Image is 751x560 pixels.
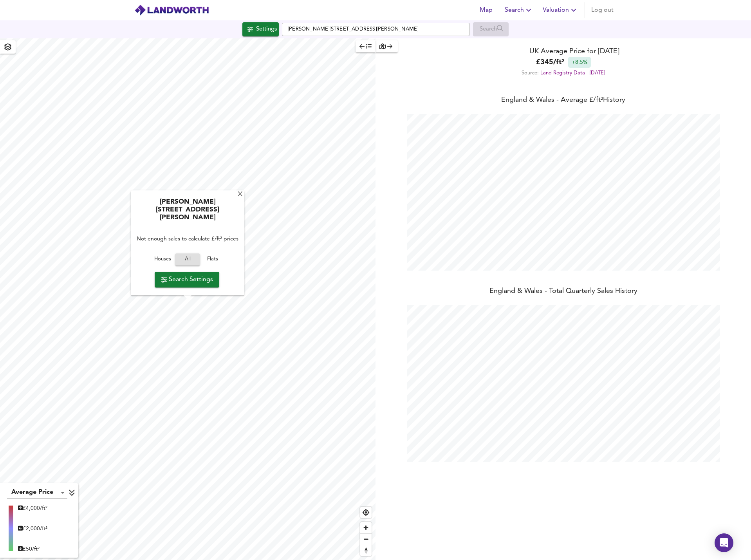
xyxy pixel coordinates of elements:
[715,533,733,552] div: Open Intercom Messenger
[375,286,751,297] div: England & Wales - Total Quarterly Sales History
[18,504,47,512] div: £ 4,000/ft²
[591,5,614,16] span: Log out
[175,254,200,266] button: All
[502,2,536,18] button: Search
[18,545,47,553] div: £ 50/ft²
[536,57,564,68] b: £ 345 / ft²
[360,507,372,518] button: Find my location
[360,533,372,545] button: Zoom out
[588,2,617,18] button: Log out
[282,23,470,36] input: Enter a location...
[375,46,751,57] div: UK Average Price for [DATE]
[179,255,196,264] span: All
[135,227,240,251] div: Not enough sales to calculate £/ft² prices
[242,22,279,36] div: Click to configure Search Settings
[155,272,219,287] button: Search Settings
[161,274,213,285] span: Search Settings
[7,486,67,499] div: Average Price
[505,5,533,16] span: Search
[237,191,244,199] div: X
[150,254,175,266] button: Houses
[473,2,498,18] button: Map
[135,199,240,227] div: [PERSON_NAME][STREET_ADDRESS][PERSON_NAME]
[242,22,279,36] button: Settings
[360,545,372,556] span: Reset bearing to north
[473,22,509,36] div: Enable a Source before running a Search
[18,525,47,533] div: £ 2,000/ft²
[568,57,591,68] div: +8.5%
[200,254,225,266] button: Flats
[360,545,372,556] button: Reset bearing to north
[202,255,223,264] span: Flats
[152,255,173,264] span: Houses
[477,5,495,16] span: Map
[360,534,372,545] span: Zoom out
[360,522,372,533] button: Zoom in
[543,5,578,16] span: Valuation
[256,24,277,34] div: Settings
[540,70,605,76] a: Land Registry Data - [DATE]
[540,2,581,18] button: Valuation
[375,68,751,78] div: Source:
[134,4,209,16] img: logo
[375,95,751,106] div: England & Wales - Average £/ ft² History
